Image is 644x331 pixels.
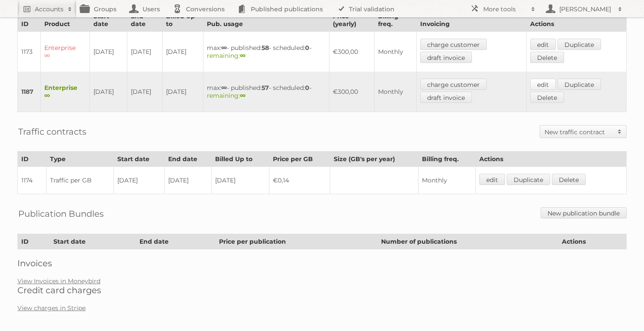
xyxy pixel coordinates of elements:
strong: ∞ [240,92,246,99]
th: ID [18,152,46,167]
th: Actions [526,9,626,32]
h2: More tools [483,5,527,13]
a: New publication bundle [541,207,627,218]
th: Billed Up to [162,9,203,32]
h2: Invoices [17,258,627,268]
td: Monthly [375,32,417,72]
th: End date [165,152,212,167]
a: View charges in Stripe [17,304,86,312]
th: Type [46,152,114,167]
th: Start date [50,234,136,249]
td: [DATE] [212,167,269,194]
td: 1173 [18,32,41,72]
strong: ∞ [240,52,246,60]
a: charge customer [420,39,487,50]
a: Duplicate [507,174,550,185]
th: Price (yearly) [329,9,375,32]
a: Duplicate [558,79,601,90]
h2: Traffic contracts [18,125,86,138]
h2: New traffic contract [544,128,613,136]
th: Price per GB [269,152,330,167]
th: Invoicing [417,9,527,32]
th: Price per publication [216,234,378,249]
td: €0,14 [269,167,330,194]
td: max: - published: - scheduled: - [203,72,329,112]
td: [DATE] [127,72,163,112]
td: €300,00 [329,72,375,112]
a: draft invoice [420,92,472,103]
th: ID [18,234,50,249]
td: Monthly [375,72,417,112]
th: Number of publications [377,234,558,249]
a: New traffic contract [540,126,626,138]
th: End date [127,9,163,32]
td: [DATE] [127,32,163,72]
h2: Publication Bundles [18,207,104,220]
td: [DATE] [114,167,165,194]
strong: 57 [262,84,269,92]
td: [DATE] [162,32,203,72]
a: Duplicate [558,39,601,50]
a: draft invoice [420,52,472,63]
td: 1187 [18,72,41,112]
span: Toggle [613,126,626,138]
th: Billing freq. [375,9,417,32]
th: ID [18,9,41,32]
a: Delete [530,92,564,103]
td: [DATE] [90,72,127,112]
td: Monthly [418,167,475,194]
strong: ∞ [221,84,227,92]
a: edit [479,174,505,185]
h2: Accounts [35,5,63,13]
a: View Invoices in Moneybird [17,277,100,285]
th: Billing freq. [418,152,475,167]
strong: 0 [305,44,309,52]
td: max: - published: - scheduled: - [203,32,329,72]
h2: Credit card charges [17,285,627,295]
span: remaining: [207,92,246,99]
td: Enterprise ∞ [41,72,90,112]
a: edit [530,39,556,50]
td: [DATE] [165,167,212,194]
td: [DATE] [90,32,127,72]
td: Enterprise ∞ [41,32,90,72]
th: Billed Up to [212,152,269,167]
th: Pub. usage [203,9,329,32]
td: [DATE] [162,72,203,112]
span: remaining: [207,52,246,60]
td: Traffic per GB [46,167,114,194]
th: Actions [558,234,627,249]
h2: [PERSON_NAME] [557,5,614,13]
strong: 0 [305,84,309,92]
th: Size (GB's per year) [330,152,418,167]
strong: 58 [262,44,269,52]
th: Actions [475,152,626,167]
th: Start date [90,9,127,32]
a: charge customer [420,79,487,90]
a: edit [530,79,556,90]
a: Delete [530,52,564,63]
a: Delete [552,174,586,185]
th: End date [136,234,216,249]
th: Start date [114,152,165,167]
strong: ∞ [221,44,227,52]
td: 1174 [18,167,46,194]
td: €300,00 [329,32,375,72]
th: Product [41,9,90,32]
